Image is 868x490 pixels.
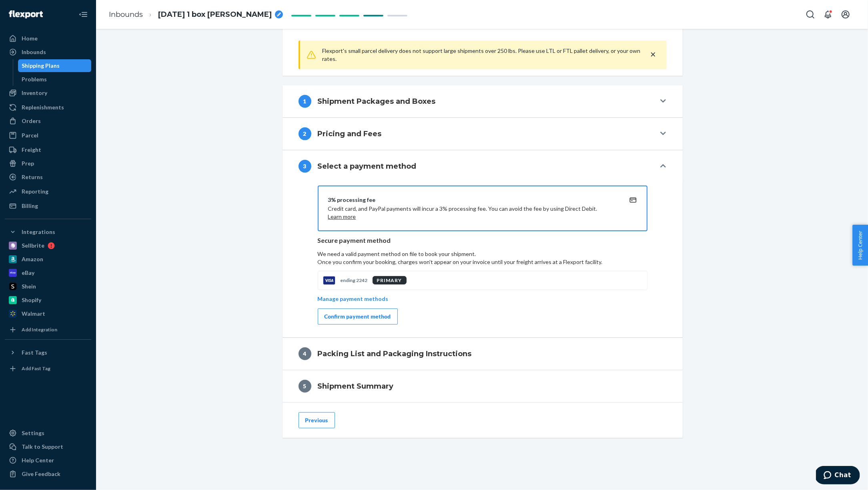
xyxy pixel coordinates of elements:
[5,87,91,99] a: Inventory
[22,242,44,250] div: Sellbrite
[22,62,60,70] div: Shipping Plans
[22,48,46,56] div: Inbounds
[318,295,389,303] p: Manage payment methods
[5,157,91,170] a: Prep
[102,3,289,26] ol: breadcrumbs
[5,266,91,279] a: eBay
[283,370,683,402] button: 5Shipment Summary
[838,6,854,22] button: Open account menu
[852,225,868,266] button: Help Center
[299,347,311,360] div: 4
[5,143,91,156] a: Freight
[299,127,311,140] div: 2
[75,6,91,22] button: Close Navigation
[5,253,91,266] a: Amazon
[22,34,38,42] div: Home
[22,103,64,111] div: Replenishments
[22,269,34,277] div: eBay
[22,89,47,97] div: Inventory
[341,277,368,284] p: ending 2242
[373,276,407,284] div: PRIMARY
[318,381,394,391] h4: Shipment Summary
[18,73,92,86] a: Problems
[5,129,91,142] a: Parcel
[5,171,91,183] a: Returns
[299,160,311,173] div: 3
[5,32,91,45] a: Home
[22,282,36,290] div: Shein
[283,338,683,370] button: 4Packing List and Packaging Instructions
[5,468,91,480] button: Give Feedback
[22,349,47,357] div: Fast Tags
[5,46,91,58] a: Inbounds
[22,365,50,372] div: Add Fast Tag
[318,250,647,266] p: We need a valid payment method on file to book your shipment.
[22,228,55,236] div: Integrations
[283,118,683,150] button: 2Pricing and Fees
[318,349,472,359] h4: Packing List and Packaging Instructions
[5,294,91,307] a: Shopify
[283,85,683,117] button: 1Shipment Packages and Boxes
[283,150,683,182] button: 3Select a payment method
[22,456,54,464] div: Help Center
[318,161,417,171] h4: Select a payment method
[299,412,335,428] button: Previous
[5,185,91,198] a: Reporting
[22,146,41,154] div: Freight
[109,10,143,19] a: Inbounds
[328,196,618,204] div: 3% processing fee
[5,101,91,114] a: Replenishments
[816,466,860,486] iframe: Opens a widget where you can chat to one of our agents
[299,380,311,393] div: 5
[22,202,38,210] div: Billing
[5,346,91,359] button: Fast Tags
[5,200,91,212] a: Billing
[22,131,38,139] div: Parcel
[22,173,43,181] div: Returns
[318,129,382,139] h4: Pricing and Fees
[158,10,272,20] span: sept 22 1 box tanner
[5,115,91,127] a: Orders
[299,95,311,108] div: 1
[22,117,41,125] div: Orders
[22,296,41,304] div: Shopify
[22,429,44,437] div: Settings
[649,50,657,59] button: close
[22,310,45,318] div: Walmart
[5,239,91,252] a: Sellbrite
[22,470,60,478] div: Give Feedback
[5,440,91,453] button: Talk to Support
[5,362,91,375] a: Add Fast Tag
[318,236,647,245] p: Secure payment method
[325,313,391,321] div: Confirm payment method
[5,280,91,293] a: Shein
[5,323,91,336] a: Add Integration
[18,59,92,72] a: Shipping Plans
[5,427,91,440] a: Settings
[22,159,34,167] div: Prep
[5,454,91,467] a: Help Center
[820,6,836,22] button: Open notifications
[9,10,43,18] img: Flexport logo
[328,213,356,221] button: Learn more
[5,226,91,238] button: Integrations
[22,326,57,333] div: Add Integration
[22,75,47,83] div: Problems
[802,6,818,22] button: Open Search Box
[318,258,647,266] p: Once you confirm your booking, charges won't appear on your invoice until your freight arrives at...
[22,443,63,451] div: Talk to Support
[299,40,667,69] div: Flexport's small parcel delivery does not support large shipments over 250 lbs. Please use LTL or...
[5,307,91,320] a: Walmart
[22,255,43,263] div: Amazon
[318,96,436,107] h4: Shipment Packages and Boxes
[22,188,48,196] div: Reporting
[318,309,398,325] button: Confirm payment method
[328,205,618,221] p: Credit card, and PayPal payments will incur a 3% processing fee. You can avoid the fee by using D...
